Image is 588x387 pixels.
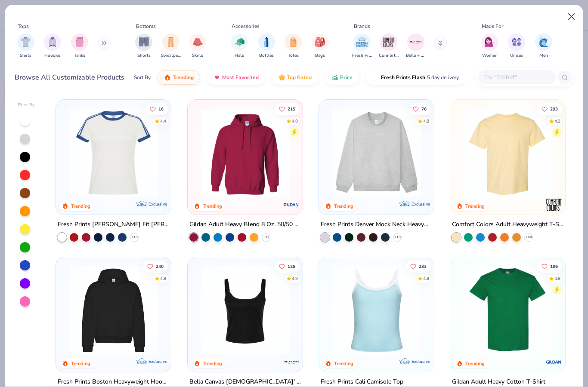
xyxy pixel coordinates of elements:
div: filter for Hats [231,34,248,59]
span: Hoodies [44,52,61,59]
div: filter for Skirts [189,34,206,59]
span: Most Favorited [222,74,259,81]
div: 4.4 [160,118,166,124]
span: Comfort Colors [379,52,399,59]
span: Men [539,52,548,59]
span: Totes [288,52,299,59]
img: Men Image [539,37,548,47]
div: Fresh Prints Denver Mock Neck Heavyweight Sweatshirt [321,219,432,230]
button: filter button [481,34,498,59]
img: f5d85501-0dbb-4ee4-b115-c08fa3845d83 [328,108,425,197]
div: Comfort Colors Adult Heavyweight T-Shirt [452,219,563,230]
span: Top Rated [287,74,312,81]
div: filter for Bella + Canvas [406,34,426,59]
img: Totes Image [288,37,298,47]
img: 029b8af0-80e6-406f-9fdc-fdf898547912 [459,108,557,197]
span: 16 [158,107,164,111]
button: Trending [158,70,200,85]
div: filter for Women [481,34,498,59]
button: Like [537,261,562,273]
img: 01756b78-01f6-4cc6-8d8a-3c30c1a0c8ac [196,108,294,197]
div: filter for Sweatpants [161,34,181,59]
span: Fresh Prints Flash [381,74,425,81]
img: a25d9891-da96-49f3-a35e-76288174bf3a [328,266,425,355]
div: filter for Fresh Prints [352,34,372,59]
button: filter button [231,34,248,59]
span: Fresh Prints [352,52,372,59]
img: 8af284bf-0d00-45ea-9003-ce4b9a3194ad [196,266,294,355]
div: 4.8 [554,276,560,282]
div: filter for Bags [312,34,329,59]
div: Fresh Prints [PERSON_NAME] Fit [PERSON_NAME] Shirt with Stripes [58,219,169,230]
img: Comfort Colors logo [545,196,563,213]
button: Fresh Prints Flash5 day delivery [366,70,465,85]
button: Like [409,103,431,115]
span: Tanks [74,52,85,59]
img: most_fav.gif [214,74,220,81]
span: Bottles [259,52,274,59]
img: flash.gif [372,74,379,81]
button: Price [325,70,359,85]
span: 240 [156,264,164,269]
img: Bella + Canvas Image [409,36,422,49]
div: Browse All Customizable Products [15,72,124,83]
button: filter button [285,34,302,59]
button: filter button [161,34,181,59]
img: Bottles Image [262,37,271,47]
div: filter for Shirts [17,34,34,59]
span: Exclusive [149,201,167,207]
button: filter button [71,34,88,59]
div: 4.8 [423,276,429,282]
span: Exclusive [412,359,430,364]
img: Gildan logo [283,196,300,213]
button: Like [143,261,168,273]
span: + 37 [263,235,269,240]
button: filter button [189,34,206,59]
button: filter button [17,34,34,59]
div: Tops [18,22,29,30]
span: 215 [287,107,295,111]
span: Skirts [192,52,203,59]
span: Exclusive [149,359,167,364]
span: 106 [550,264,558,269]
span: Hats [235,52,244,59]
span: 76 [421,107,427,111]
button: filter button [352,34,372,59]
img: Gildan logo [545,353,563,371]
div: Accessories [232,22,260,30]
span: Unisex [510,52,523,59]
button: Close [563,9,580,25]
img: Hoodies Image [48,37,57,47]
div: 4.8 [423,118,429,124]
img: trending.gif [164,74,171,81]
img: Skirts Image [193,37,203,47]
img: TopRated.gif [279,74,285,81]
button: filter button [508,34,525,59]
img: Bags Image [315,37,325,47]
span: Bella + Canvas [406,52,426,59]
img: Tanks Image [75,37,84,47]
img: Shirts Image [21,37,31,47]
button: filter button [258,34,275,59]
span: 125 [287,264,295,269]
button: Like [145,103,168,115]
div: Filter By [18,102,35,108]
img: Shorts Image [139,37,149,47]
span: Women [482,52,498,59]
button: Like [274,261,299,273]
img: Bella + Canvas logo [283,353,300,371]
img: e5540c4d-e74a-4e58-9a52-192fe86bec9f [65,108,162,197]
img: Unisex Image [512,37,522,47]
button: filter button [406,34,426,59]
div: filter for Tanks [71,34,88,59]
div: filter for Unisex [508,34,525,59]
span: 293 [550,107,558,111]
button: filter button [135,34,152,59]
button: Like [406,261,431,273]
div: Sort By [134,74,151,81]
div: 4.8 [160,276,166,282]
span: + 10 [394,235,400,240]
span: 5 day delivery [427,73,459,83]
img: Hats Image [235,37,244,47]
img: Comfort Colors Image [382,36,395,49]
